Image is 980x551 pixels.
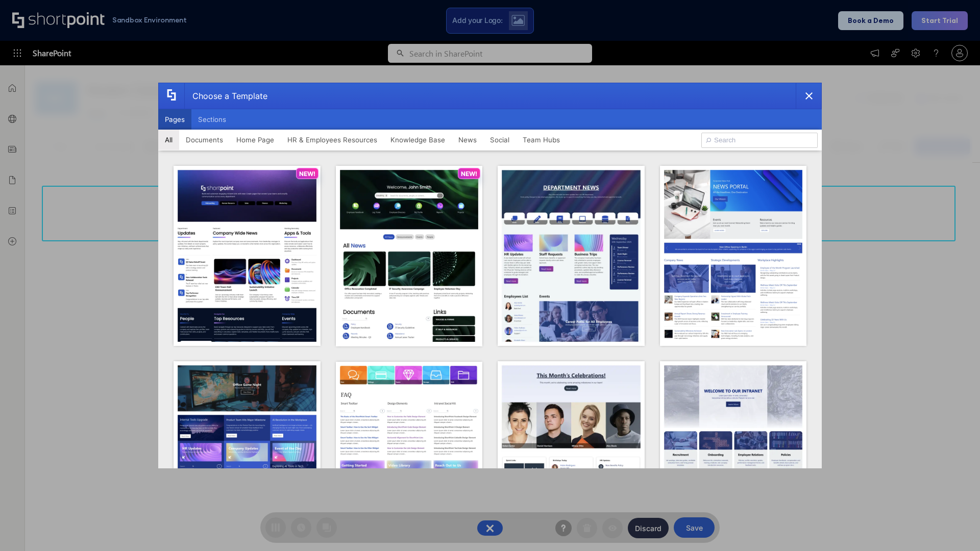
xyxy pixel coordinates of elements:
button: Social [483,130,516,150]
button: HR & Employees Resources [281,130,384,150]
div: Choose a Template [184,83,267,109]
p: NEW! [299,170,315,178]
button: Documents [179,130,230,150]
button: All [158,130,179,150]
button: Knowledge Base [384,130,452,150]
button: Pages [158,109,191,130]
div: template selector [158,83,822,468]
button: Sections [191,109,233,130]
button: News [452,130,483,150]
button: Home Page [230,130,281,150]
p: NEW! [461,170,477,178]
button: Team Hubs [516,130,567,150]
iframe: Chat Widget [929,502,980,551]
input: Search [701,133,818,148]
